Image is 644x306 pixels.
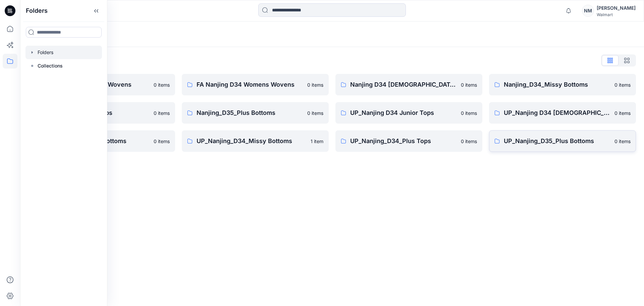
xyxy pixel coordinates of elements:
[461,81,477,88] p: 0 items
[307,110,323,117] p: 0 items
[489,130,636,152] a: UP_Nanjing_D35_Plus Bottoms0 items
[350,80,457,89] p: Nanjing D34 [DEMOGRAPHIC_DATA] Woven Tops_Jackets
[597,12,636,17] div: Walmart
[154,81,170,88] p: 0 items
[614,138,631,145] p: 0 items
[504,80,610,89] p: Nanjing_D34_Missy Bottoms
[197,136,307,146] p: UP_Nanjing_D34_Missy Bottoms
[335,102,482,124] a: UP_Nanjing D34 Junior Tops0 items
[197,80,303,89] p: FA Nanjing D34 Womens Wovens
[350,136,457,146] p: UP_Nanjing_D34_Plus Tops
[182,102,329,124] a: Nanjing_D35_Plus Bottoms0 items
[504,108,610,118] p: UP_Nanjing D34 [DEMOGRAPHIC_DATA] Woven Tops_Jackets
[614,81,631,88] p: 0 items
[154,138,170,145] p: 0 items
[154,110,170,117] p: 0 items
[38,62,63,70] p: Collections
[461,138,477,145] p: 0 items
[307,81,323,88] p: 0 items
[597,4,636,12] div: [PERSON_NAME]
[311,138,323,145] p: 1 item
[582,5,594,17] div: NM
[489,74,636,95] a: Nanjing_D34_Missy Bottoms0 items
[182,74,329,95] a: FA Nanjing D34 Womens Wovens0 items
[197,108,303,118] p: Nanjing_D35_Plus Bottoms
[614,110,631,117] p: 0 items
[335,130,482,152] a: UP_Nanjing_D34_Plus Tops0 items
[489,102,636,124] a: UP_Nanjing D34 [DEMOGRAPHIC_DATA] Woven Tops_Jackets0 items
[461,110,477,117] p: 0 items
[504,136,610,146] p: UP_Nanjing_D35_Plus Bottoms
[182,130,329,152] a: UP_Nanjing_D34_Missy Bottoms1 item
[335,74,482,95] a: Nanjing D34 [DEMOGRAPHIC_DATA] Woven Tops_Jackets0 items
[350,108,457,118] p: UP_Nanjing D34 Junior Tops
